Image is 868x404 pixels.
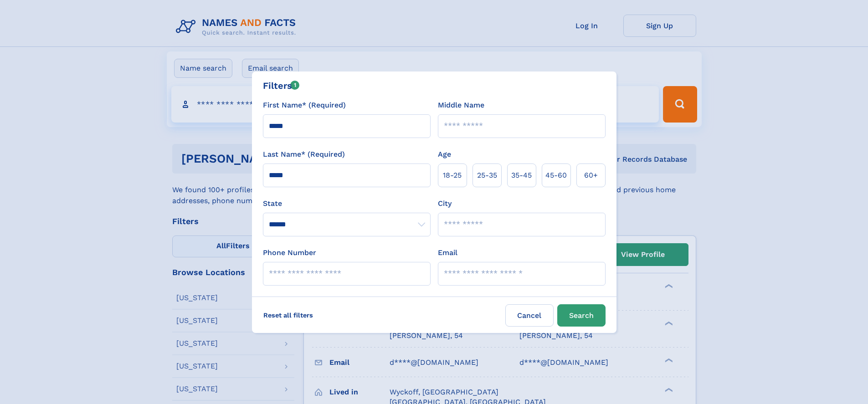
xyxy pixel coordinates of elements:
label: Phone Number [263,247,316,258]
label: State [263,198,431,209]
span: 45‑60 [545,170,567,181]
label: Middle Name [438,100,484,111]
label: Reset all filters [257,304,319,326]
span: 25‑35 [477,170,497,181]
label: Last Name* (Required) [263,149,345,160]
span: 18‑25 [443,170,462,181]
span: 60+ [584,170,598,181]
label: First Name* (Required) [263,100,346,111]
label: Cancel [505,304,554,327]
div: Filters [263,79,300,92]
label: Age [438,149,451,160]
button: Search [557,304,606,327]
label: Email [438,247,457,258]
span: 35‑45 [511,170,532,181]
label: City [438,198,452,209]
